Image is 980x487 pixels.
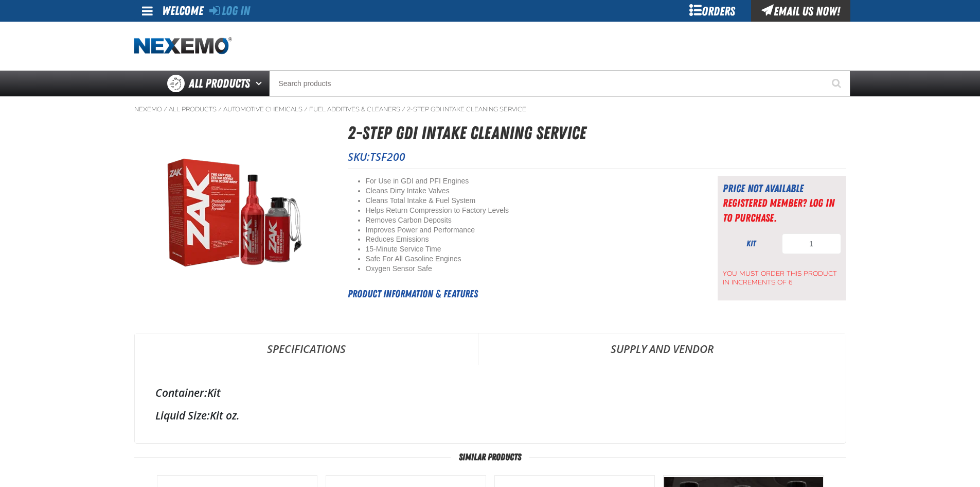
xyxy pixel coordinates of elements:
a: Registered Member? Log In to purchase. [723,196,834,224]
li: Removes Carbon Deposits [366,215,692,225]
li: Helps Return Compression to Factory Levels [366,206,692,215]
label: Liquid Size: [155,408,210,423]
h1: 2-Step GDI Intake Cleaning Service [348,120,846,147]
span: / [304,105,308,113]
span: TSF200 [370,149,405,164]
li: 15-Minute Service Time [366,244,692,254]
span: / [164,105,167,113]
input: Search [269,71,850,96]
button: Open All Products pages [252,71,269,96]
div: Kit [155,385,825,400]
nav: Breadcrumbs [134,105,846,113]
button: Start Searching [825,71,850,96]
li: For Use in GDI and PFI Engines [366,176,692,186]
div: kit [723,238,779,249]
h2: Product Information & Features [348,286,692,301]
a: Log In [209,4,250,18]
span: Similar Products [451,452,529,462]
a: Home [134,37,232,55]
div: Price not available [723,181,841,196]
a: Nexemo [134,105,162,113]
li: Oxygen Sensor Safe [366,264,692,274]
input: Product Quantity [782,233,841,254]
p: SKU: [348,149,846,164]
a: Specifications [135,333,478,364]
span: You must order this product in increments of 6 [723,264,841,287]
li: Reduces Emissions [366,234,692,244]
a: Automotive Chemicals [223,105,302,113]
li: Cleans Total Intake & Fuel System [366,196,692,206]
img: Nexemo logo [134,37,232,55]
div: Kit oz. [155,408,825,423]
a: 2-Step GDI Intake Cleaning Service [407,105,526,113]
li: Safe For All Gasoline Engines [366,254,692,264]
span: / [402,105,405,113]
li: Cleans Dirty Intake Valves [366,186,692,196]
a: Fuel Additives & Cleaners [309,105,400,113]
img: 2-Step GDI Intake Cleaning Service [135,141,329,291]
span: All Products [189,74,250,93]
a: Supply and Vendor [478,333,846,364]
li: Improves Power and Performance [366,225,692,235]
span: / [218,105,222,113]
label: Container: [155,385,207,400]
a: All Products [169,105,217,113]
